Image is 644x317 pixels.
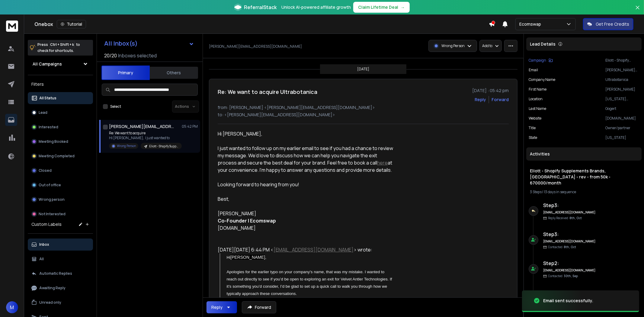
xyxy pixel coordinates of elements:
[357,67,369,72] p: [DATE]
[564,245,576,249] span: 8th, Oct
[28,296,93,309] button: Unread only
[596,21,629,27] p: Get Free Credits
[39,183,61,187] p: Out of office
[39,154,75,158] p: Meeting Completed
[28,136,93,148] button: Meeting Booked
[218,104,509,110] p: from: [PERSON_NAME] <[PERSON_NAME][EMAIL_ADDRESS][DOMAIN_NAME]>
[548,274,578,278] p: Contacted
[218,217,276,224] strong: Co-Founder | Ecomswap
[227,255,393,303] span: Hi , Apologies for the earlier typo on your company’s name, that was my mistake. I wanted to reac...
[529,87,546,92] p: First Name
[543,298,593,304] div: Email sent successfully.
[39,139,68,144] p: Meeting Booked
[526,147,642,161] div: Activities
[605,68,639,72] p: [PERSON_NAME][EMAIL_ADDRESS][DOMAIN_NAME]
[104,40,138,46] h1: All Inbox(s)
[28,107,93,119] button: Lead
[149,144,178,149] p: Eliott - Shopify Supplements Brands, [GEOGRAPHIC_DATA] - rev - from 50k - 670000/month
[544,189,576,194] span: 13 days in sequence
[104,52,117,59] span: 20 / 20
[218,181,394,188] div: Looking forward to hearing from you!
[569,216,582,220] span: 8th, Oct
[281,4,351,10] p: Unlock AI-powered affiliate growth
[28,194,93,206] button: Wrong person
[543,268,596,273] h6: [EMAIL_ADDRESS][DOMAIN_NAME]
[605,116,639,121] p: [DOMAIN_NAME]
[377,159,388,166] a: here
[605,106,639,111] p: Gogert
[28,267,93,280] button: Automatic Replies
[207,301,237,313] button: Reply
[564,274,578,278] span: 30th, Sep
[530,41,556,47] p: Lead Details
[6,301,18,313] button: M
[543,260,596,267] h6: Step 2 :
[472,88,509,94] p: [DATE] : 05:42 pm
[57,20,86,28] button: Tutorial
[529,116,541,121] p: website
[230,255,265,260] span: [PERSON_NAME]
[492,97,509,103] div: Forward
[28,80,93,88] h3: Filters
[605,126,639,130] p: Owner/partner
[530,168,638,186] h1: Eliott - Shopify Supplements Brands, [GEOGRAPHIC_DATA] - rev - from 50k - 670000/month
[519,21,543,27] p: Ecomswap
[101,66,150,80] button: Primary
[548,216,582,220] p: Reply Received
[529,97,543,101] p: location
[39,286,66,290] p: Awaiting Reply
[605,97,639,101] p: [US_STATE][GEOGRAPHIC_DATA]
[218,210,394,232] div: [PERSON_NAME] [DOMAIN_NAME]
[28,239,93,251] button: Inbox
[110,104,121,109] label: Select
[218,130,394,137] div: Hi [PERSON_NAME],
[39,168,52,173] p: Closed
[543,231,596,238] h6: Step 3 :
[634,4,642,18] button: Close banner
[109,136,181,140] p: Hi [PERSON_NAME], I just wanted to
[605,58,639,63] p: Eliott - Shopify Supplements Brands, [GEOGRAPHIC_DATA] - rev - from 50k - 670000/month
[218,88,317,96] h1: Re: We want to acquire Ultrabotanica
[530,189,542,194] span: 3 Steps
[543,210,596,215] h6: [EMAIL_ADDRESS][DOMAIN_NAME]
[109,131,181,136] p: Re: We want to acquire
[117,144,136,148] p: Wrong Person
[441,43,465,48] p: Wrong Person
[37,42,80,54] p: Press to check for shortcuts.
[39,212,66,216] p: Not Interested
[475,97,486,103] button: Reply
[39,257,44,261] p: All
[583,18,633,30] button: Get Free Credits
[529,68,538,72] p: Email
[218,112,509,118] p: to: <[PERSON_NAME][EMAIL_ADDRESS][DOMAIN_NAME]>
[529,77,555,82] p: Company Name
[28,121,93,133] button: Interested
[353,2,410,13] button: Claim Lifetime Deal→
[34,20,489,28] div: Onebox
[244,4,277,11] span: ReferralStack
[39,242,49,247] p: Inbox
[118,52,157,59] h3: Inboxes selected
[109,123,175,130] h1: [PERSON_NAME][EMAIL_ADDRESS][DOMAIN_NAME]
[182,124,198,129] p: 05:42 PM
[529,58,546,63] p: Campaign
[28,282,93,294] button: Awaiting Reply
[605,135,639,140] p: [US_STATE]
[401,4,405,10] span: →
[274,246,354,253] a: [EMAIL_ADDRESS][DOMAIN_NAME]
[543,202,596,209] h6: Step 3 :
[482,43,492,48] p: Add to
[39,110,47,115] p: Lead
[39,125,58,130] p: Interested
[28,58,93,70] button: All Campaigns
[28,165,93,177] button: Closed
[529,126,536,130] p: title
[242,301,276,313] button: Forward
[218,195,394,203] div: Best,
[605,77,639,82] p: Ultrabotanica
[39,271,72,276] p: Automatic Replies
[529,106,546,111] p: Last Name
